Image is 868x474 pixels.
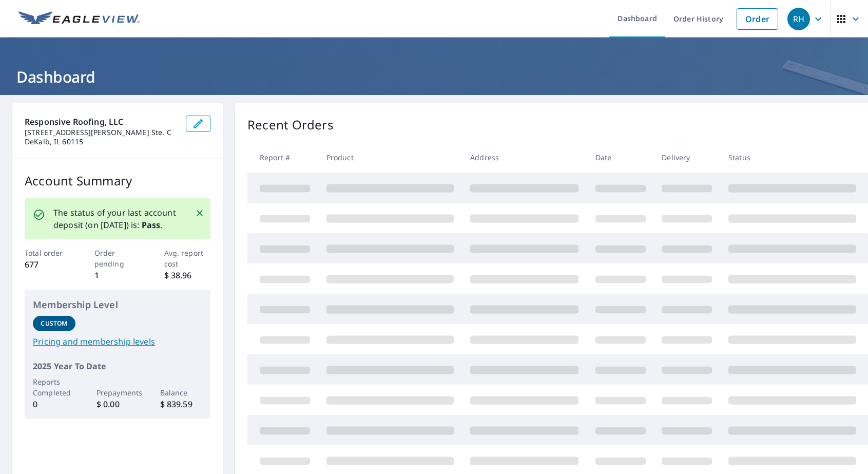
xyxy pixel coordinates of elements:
p: Total order [25,248,71,258]
th: Date [587,142,654,173]
p: Balance [160,387,203,398]
p: $ 839.59 [160,398,203,410]
p: DeKalb, IL 60115 [25,137,178,146]
p: Avg. report cost [164,248,211,269]
a: Order [737,8,778,30]
th: Delivery [653,142,720,173]
p: Account Summary [25,172,210,190]
th: Report # [247,142,318,173]
p: Responsive Roofing, LLC [25,116,178,128]
th: Address [462,142,587,173]
div: RH [787,8,810,30]
p: 677 [25,258,71,271]
p: Reports Completed [33,376,75,398]
p: Custom [41,319,67,328]
th: Status [720,142,864,173]
h1: Dashboard [12,66,856,87]
p: The status of your last account deposit (on [DATE]) is: . [53,206,183,231]
p: Order pending [94,248,141,269]
button: Close [193,206,206,220]
p: Recent Orders [247,116,334,134]
p: $ 38.96 [164,269,211,281]
p: Prepayments [97,387,139,398]
p: 1 [94,269,141,281]
b: Pass [142,219,161,231]
p: [STREET_ADDRESS][PERSON_NAME] Ste. C [25,128,178,137]
th: Product [318,142,462,173]
img: EV Logo [18,11,140,27]
a: Pricing and membership levels [33,335,202,348]
p: 0 [33,398,75,410]
p: Membership Level [33,298,202,312]
p: 2025 Year To Date [33,360,202,372]
p: $ 0.00 [97,398,139,410]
